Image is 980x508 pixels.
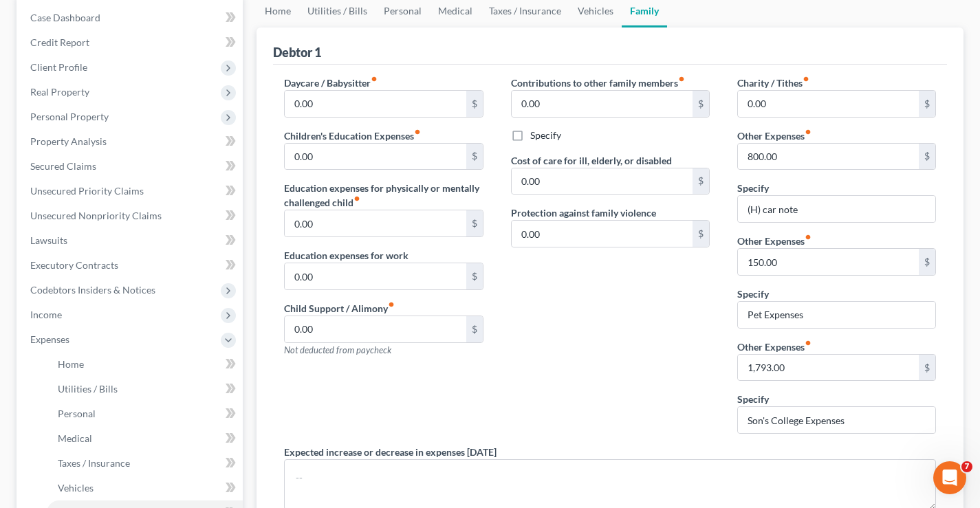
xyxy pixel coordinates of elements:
label: Contributions to other family members [511,76,685,90]
a: Utilities / Bills [47,377,243,401]
a: Personal [47,401,243,426]
span: Credit Report [30,36,89,48]
label: Expected increase or decrease in expenses [DATE] [284,445,497,459]
a: Home [47,352,243,377]
label: Specify [737,392,769,406]
div: $ [919,355,935,381]
a: Unsecured Priority Claims [19,179,243,203]
i: fiber_manual_record [414,129,421,135]
div: $ [919,144,935,170]
input: -- [285,263,466,289]
span: Unsecured Priority Claims [30,185,144,197]
span: Not deducted from paycheck [284,344,391,355]
i: fiber_manual_record [805,129,812,135]
input: -- [512,221,693,247]
label: Specify [737,181,769,195]
span: Income [30,309,62,320]
a: Lawsuits [19,228,243,253]
div: $ [693,221,709,247]
label: Specify [530,129,561,142]
input: -- [285,144,466,170]
a: Property Analysis [19,129,243,154]
label: Children's Education Expenses [284,129,421,143]
span: Unsecured Nonpriority Claims [30,210,162,221]
i: fiber_manual_record [803,76,809,82]
div: $ [693,91,709,117]
span: Client Profile [30,61,87,73]
label: Education expenses for work [284,248,409,263]
label: Cost of care for ill, elderly, or disabled [511,153,672,168]
input: -- [738,144,919,170]
input: -- [285,316,466,342]
div: $ [466,316,483,342]
span: Utilities / Bills [58,383,118,395]
div: $ [466,144,483,170]
span: Executory Contracts [30,259,118,271]
input: -- [285,210,466,236]
label: Protection against family violence [511,206,656,220]
span: Personal Property [30,111,109,122]
label: Daycare / Babysitter [284,76,378,90]
span: Home [58,358,84,370]
span: Taxes / Insurance [58,457,130,469]
label: Charity / Tithes [737,76,809,90]
input: Specify... [738,302,935,328]
a: Credit Report [19,30,243,55]
i: fiber_manual_record [371,76,378,82]
input: -- [738,355,919,381]
span: Property Analysis [30,135,107,147]
span: Case Dashboard [30,12,100,23]
div: $ [466,263,483,289]
span: Codebtors Insiders & Notices [30,284,155,296]
i: fiber_manual_record [805,340,812,346]
div: $ [466,210,483,236]
span: Vehicles [58,482,94,494]
label: Other Expenses [737,234,812,248]
label: Child Support / Alimony [284,301,395,316]
span: Personal [58,408,96,419]
a: Taxes / Insurance [47,451,243,476]
div: $ [919,249,935,275]
label: Specify [737,287,769,301]
i: fiber_manual_record [678,76,685,82]
span: Real Property [30,86,89,98]
input: -- [738,91,919,117]
div: Debtor 1 [273,44,321,60]
span: Secured Claims [30,160,96,172]
div: $ [466,91,483,117]
label: Other Expenses [737,340,812,354]
div: $ [919,91,935,117]
span: 7 [961,461,972,472]
input: -- [738,249,919,275]
span: Expenses [30,333,69,345]
i: fiber_manual_record [353,195,360,202]
iframe: Intercom live chat [933,461,966,494]
i: fiber_manual_record [388,301,395,308]
span: Lawsuits [30,234,67,246]
a: Vehicles [47,476,243,500]
input: -- [512,91,693,117]
a: Secured Claims [19,154,243,179]
a: Case Dashboard [19,5,243,30]
i: fiber_manual_record [805,234,812,241]
div: $ [693,168,709,195]
a: Medical [47,426,243,451]
a: Unsecured Nonpriority Claims [19,203,243,228]
label: Education expenses for physically or mentally challenged child [284,181,483,210]
label: Other Expenses [737,129,812,143]
a: Executory Contracts [19,253,243,278]
input: Specify... [738,196,935,222]
input: -- [512,168,693,195]
input: Specify... [738,407,935,433]
span: Medical [58,432,92,444]
input: -- [285,91,466,117]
